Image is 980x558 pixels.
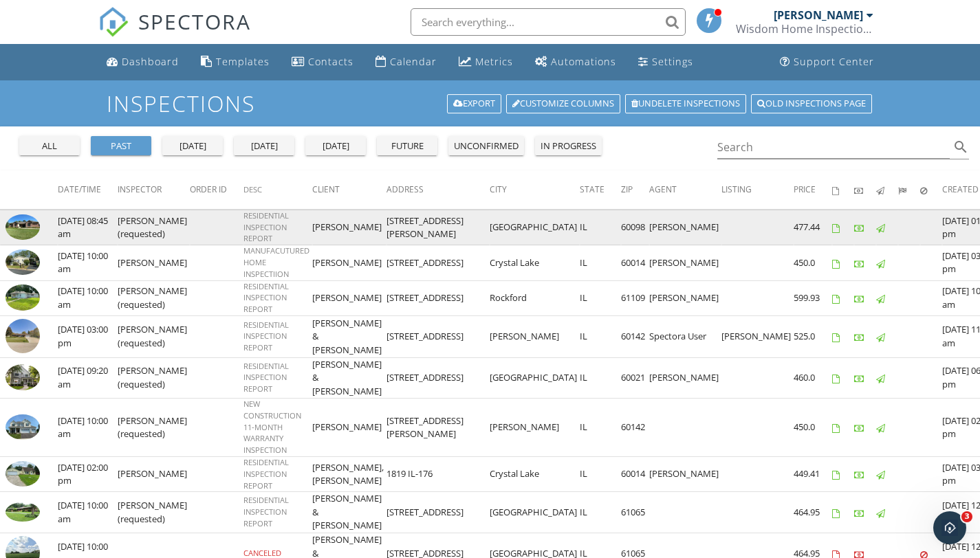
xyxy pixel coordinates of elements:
[580,399,621,457] td: IL
[580,316,621,358] td: IL
[243,548,281,558] span: CANCELED
[239,139,289,153] div: [DATE]
[411,8,686,36] input: Search everything...
[6,461,40,487] img: 9140207%2Fcover_photos%2FfglXkpw8twl1KLjbLwRO%2Fsmall.jpg
[312,210,386,245] td: [PERSON_NAME]
[386,399,490,457] td: [STREET_ADDRESS][PERSON_NAME]
[234,136,294,155] button: [DATE]
[490,457,580,492] td: Crystal Lake
[58,210,118,245] td: [DATE] 08:45 am
[58,316,118,358] td: [DATE] 03:00 pm
[58,399,118,457] td: [DATE] 10:00 am
[721,170,794,209] th: Listing: Not sorted.
[448,136,524,155] button: unconfirmed
[25,139,74,153] div: all
[580,280,621,315] td: IL
[118,492,190,533] td: [PERSON_NAME] (requested)
[370,49,442,75] a: Calendar
[98,19,251,47] a: SPECTORA
[190,183,227,195] span: Order ID
[580,210,621,245] td: IL
[633,49,699,75] a: Settings
[447,94,501,113] a: Export
[580,457,621,492] td: IL
[649,280,721,315] td: [PERSON_NAME]
[490,210,580,245] td: [GEOGRAPHIC_DATA]
[286,49,359,75] a: Contacts
[312,357,386,399] td: [PERSON_NAME] & [PERSON_NAME]
[794,210,832,245] td: 477.44
[621,210,649,245] td: 60098
[243,361,289,394] span: RESIDENTIAL INSPECTION REPORT
[312,457,386,492] td: [PERSON_NAME], [PERSON_NAME]
[621,357,649,399] td: 60021
[6,284,40,310] img: 9221634%2Fcover_photos%2FbxZScgCLTYqIabh7G048%2Fsmall.jpg
[91,136,151,155] button: past
[649,183,677,195] span: Agent
[58,492,118,533] td: [DATE] 10:00 am
[19,136,80,155] button: all
[6,414,40,440] img: 9139820%2Fcover_photos%2FrbKTrNbc2UHLDWbwGYek%2Fsmall.jpg
[107,91,873,115] h1: Inspections
[580,170,621,209] th: State: Not sorted.
[490,316,580,358] td: [PERSON_NAME]
[649,170,721,209] th: Agent: Not sorted.
[721,183,752,195] span: Listing
[118,280,190,315] td: [PERSON_NAME] (requested)
[118,210,190,245] td: [PERSON_NAME] (requested)
[216,55,270,68] div: Templates
[382,139,432,153] div: future
[118,183,162,195] span: Inspector
[390,55,437,68] div: Calendar
[774,49,880,75] a: Support Center
[243,281,289,315] span: RESIDENTIAL INSPECTION REPORT
[794,280,832,315] td: 599.93
[386,210,490,245] td: [STREET_ADDRESS][PERSON_NAME]
[794,183,816,195] span: Price
[243,320,289,353] span: RESIDENTIAL INSPECTION REPORT
[649,210,721,245] td: [PERSON_NAME]
[625,94,746,113] a: Undelete inspections
[138,7,251,36] span: SPECTORA
[621,183,633,195] span: Zip
[312,170,386,209] th: Client: Not sorted.
[621,170,649,209] th: Zip: Not sorted.
[453,49,519,75] a: Metrics
[386,357,490,399] td: [STREET_ADDRESS]
[190,170,243,209] th: Order ID: Not sorted.
[621,280,649,315] td: 61109
[58,245,118,280] td: [DATE] 10:00 am
[530,49,622,75] a: Automations (Basic)
[490,399,580,457] td: [PERSON_NAME]
[162,136,223,155] button: [DATE]
[736,22,873,36] div: Wisdom Home Inspection Services LLC
[876,170,898,209] th: Published: Not sorted.
[541,139,596,153] div: in progress
[794,399,832,457] td: 450.0
[490,170,580,209] th: City: Not sorted.
[118,170,190,209] th: Inspector: Not sorted.
[243,184,262,194] span: Desc
[386,183,424,195] span: Address
[649,245,721,280] td: [PERSON_NAME]
[195,49,275,75] a: Templates
[649,316,721,358] td: Spectora User
[101,49,184,75] a: Dashboard
[652,55,693,68] div: Settings
[490,280,580,315] td: Rockford
[243,170,312,209] th: Desc: Not sorted.
[854,170,876,209] th: Paid: Not sorted.
[942,183,979,195] span: Created
[118,245,190,280] td: [PERSON_NAME]
[6,319,40,353] img: streetview
[58,357,118,399] td: [DATE] 09:20 am
[475,55,513,68] div: Metrics
[312,280,386,315] td: [PERSON_NAME]
[952,139,969,155] i: search
[794,316,832,358] td: 525.0
[794,55,874,68] div: Support Center
[580,245,621,280] td: IL
[98,7,129,37] img: The Best Home Inspection Software - Spectora
[312,492,386,533] td: [PERSON_NAME] & [PERSON_NAME]
[118,457,190,492] td: [PERSON_NAME]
